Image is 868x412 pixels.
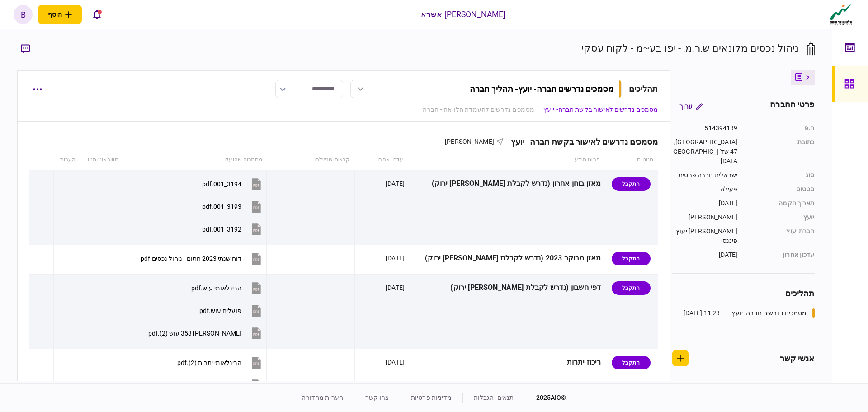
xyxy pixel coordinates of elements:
[202,226,241,233] div: 3192_001.pdf
[474,394,514,401] a: תנאים והגבלות
[411,278,601,298] div: דפי חשבון (נדרש לקבלת [PERSON_NAME] ירוק)
[604,150,658,170] th: סטטוס
[168,375,263,395] button: הבינלאומי יתרות (2) (1).pdf
[629,83,658,95] div: תהליכים
[202,196,263,217] button: 3193_001.pdf
[408,150,604,170] th: פריט מידע
[354,150,408,170] th: עדכון אחרון
[411,248,601,269] div: מאזן מבוקר 2023 (נדרש לקבלת [PERSON_NAME] ירוק)
[504,137,658,147] div: מסמכים נדרשים לאישור בקשת חברה- יועץ
[148,323,263,343] button: מזרחי 353 עוש (2).pdf
[350,80,622,98] button: מסמכים נדרשים חברה- יועץ- תהליך חברה
[672,213,738,222] div: [PERSON_NAME]
[747,250,815,260] div: עדכון אחרון
[684,308,815,318] a: מסמכים נדרשים חברה- יועץ11:23 [DATE]
[80,150,123,170] th: סיווג אוטומטי
[191,278,263,298] button: הבינלאומי עוש.pdf
[672,170,738,180] div: ישראלית חברה פרטית
[828,3,854,26] img: client company logo
[386,283,405,292] div: [DATE]
[365,394,389,401] a: צרו קשר
[684,308,720,318] div: 11:23 [DATE]
[199,307,241,314] div: פועלים עוש.pdf
[411,352,601,373] div: ריכוז יתרות
[267,150,355,170] th: קבצים שנשלחו
[747,185,815,194] div: סטטוס
[612,281,651,295] div: התקבל
[672,123,738,133] div: 514394139
[54,150,80,170] th: הערות
[386,358,405,367] div: [DATE]
[141,248,263,269] button: דוח שנתי 2023 חתום - ניהול נכסים.pdf
[202,180,241,188] div: 3194_001.pdf
[747,170,815,180] div: סוג
[672,199,738,208] div: [DATE]
[38,5,82,24] button: פתח תפריט להוספת לקוח
[177,352,263,373] button: הבינלאומי יתרות (2).pdf
[612,252,651,265] div: התקבל
[612,177,651,191] div: התקבל
[419,9,506,20] div: [PERSON_NAME] אשראי
[747,137,815,166] div: כתובת
[386,179,405,188] div: [DATE]
[302,394,343,401] a: הערות מהדורה
[672,287,815,299] div: תהליכים
[612,356,651,369] div: התקבל
[731,308,807,318] div: מסמכים נדרשים חברה- יועץ
[780,352,815,365] div: אנשי קשר
[445,138,494,145] span: [PERSON_NAME]
[177,359,241,366] div: הבינלאומי יתרות (2).pdf
[470,84,613,94] div: מסמכים נדרשים חברה- יועץ - תהליך חברה
[411,174,601,194] div: מאזן בוחן אחרון (נדרש לקבלת [PERSON_NAME] ירוק)
[747,199,815,208] div: תאריך הקמה
[525,393,566,403] div: © 2025 AIO
[672,227,738,246] div: [PERSON_NAME] יעוץ פיננסי
[202,174,263,194] button: 3194_001.pdf
[411,394,452,401] a: מדיניות פרטיות
[543,105,658,114] a: מסמכים נדרשים לאישור בקשת חברה- יועץ
[672,185,738,194] div: פעילה
[202,219,263,239] button: 3192_001.pdf
[423,105,534,114] a: מסמכים נדרשים להעמדת הלוואה - חברה
[386,254,405,263] div: [DATE]
[123,150,267,170] th: מסמכים שהועלו
[770,98,814,114] div: פרטי החברה
[14,5,33,24] button: b
[693,379,752,398] div: [EMAIL_ADDRESS][DOMAIN_NAME]
[202,203,241,210] div: 3193_001.pdf
[747,227,815,246] div: חברת יעוץ
[148,330,241,337] div: מזרחי 353 עוש (2).pdf
[672,137,738,166] div: [GEOGRAPHIC_DATA], 47 שד' [GEOGRAPHIC_DATA]
[747,213,815,222] div: יועץ
[87,5,106,24] button: פתח רשימת התראות
[672,98,710,114] button: ערוך
[199,300,263,321] button: פועלים עוש.pdf
[141,255,241,262] div: דוח שנתי 2023 חתום - ניהול נכסים.pdf
[747,123,815,133] div: ח.פ
[191,284,241,292] div: הבינלאומי עוש.pdf
[581,41,799,56] div: ניהול נכסים מלונאים ש.ר.מ. - יפו בע~מ - לקוח עסקי
[672,250,738,260] div: [DATE]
